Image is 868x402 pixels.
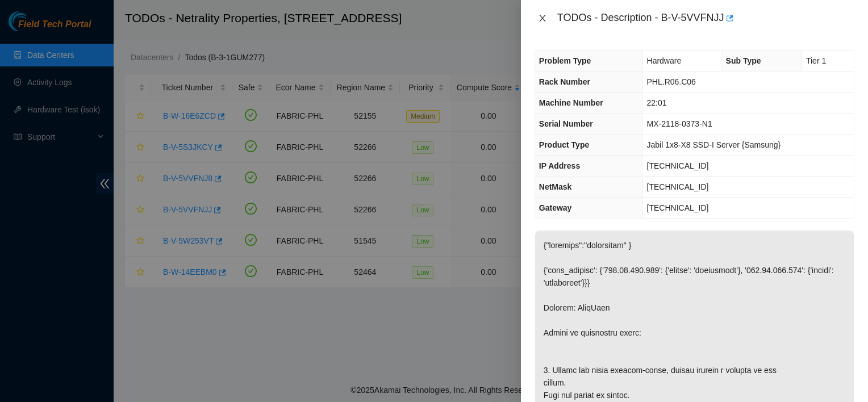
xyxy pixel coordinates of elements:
[538,14,547,23] span: close
[539,119,593,128] span: Serial Number
[647,119,712,128] span: MX-2118-0373-N1
[539,77,590,86] span: Rack Number
[647,182,709,191] span: [TECHNICAL_ID]
[647,77,696,86] span: PHL.R06.C06
[539,203,572,212] span: Gateway
[557,9,854,27] div: TODOs - Description - B-V-5VVFNJJ
[726,56,761,65] span: Sub Type
[647,98,667,107] span: 22:01
[647,161,709,170] span: [TECHNICAL_ID]
[806,56,826,65] span: Tier 1
[539,98,603,107] span: Machine Number
[647,140,781,149] span: Jabil 1x8-X8 SSD-I Server {Samsung}
[539,161,580,170] span: IP Address
[535,13,550,24] button: Close
[539,56,591,65] span: Problem Type
[539,140,589,149] span: Product Type
[539,182,572,191] span: NetMask
[647,56,682,65] span: Hardware
[647,203,709,212] span: [TECHNICAL_ID]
